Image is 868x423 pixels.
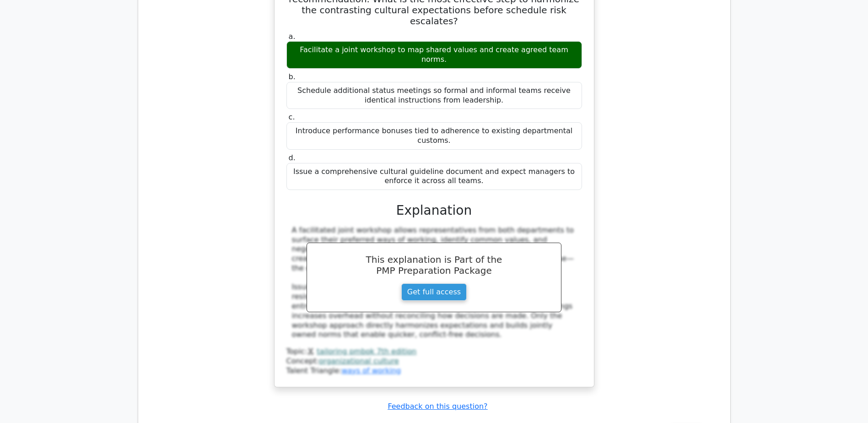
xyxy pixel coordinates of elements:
[292,226,577,340] div: A facilitated joint workshop allows representatives from both departments to surface their prefer...
[401,283,467,301] a: Get full access
[289,153,296,162] span: d.
[286,347,582,375] div: Talent Triangle:
[341,366,401,375] a: ways of working
[286,82,582,109] div: Schedule additional status meetings so formal and informal teams receive identical instructions f...
[286,41,582,69] div: Facilitate a joint workshop to map shared values and create agreed team norms.
[289,72,296,81] span: b.
[286,122,582,150] div: Introduce performance bonuses tied to adherence to existing departmental customs.
[319,357,399,365] a: organizational culture
[286,163,582,190] div: Issue a comprehensive cultural guideline document and expect managers to enforce it across all te...
[388,402,487,411] a: Feedback on this question?
[292,203,577,218] h3: Explanation
[317,347,416,356] a: tailoring pmbok 7th edition
[289,32,296,41] span: a.
[286,357,582,366] div: Concept:
[289,113,295,121] span: c.
[286,347,582,357] div: Topic:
